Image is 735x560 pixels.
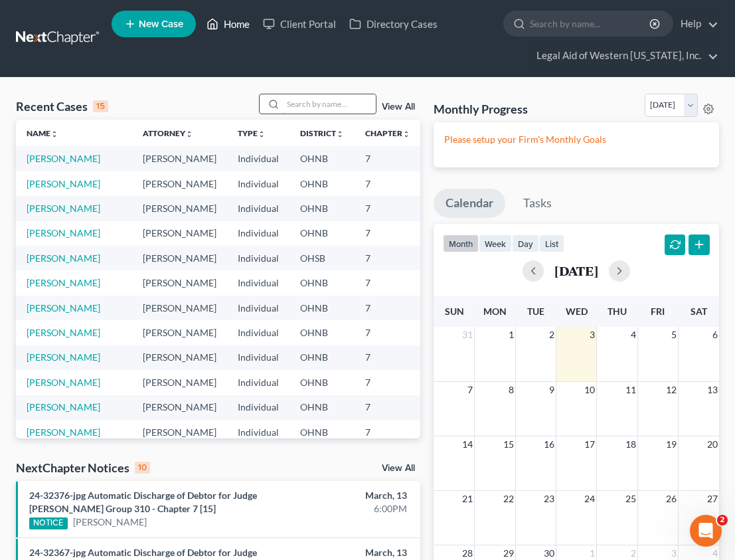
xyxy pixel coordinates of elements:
[256,12,343,36] a: Client Portal
[289,196,355,221] td: OHNB
[227,320,289,345] td: Individual
[27,153,100,164] a: [PERSON_NAME]
[27,327,100,338] a: [PERSON_NAME]
[542,436,556,452] span: 16
[29,490,257,514] a: 24-32376-jpg Automatic Discharge of Debtor for Judge [PERSON_NAME] Group 310 - Chapter 7 [15]
[502,491,515,507] span: 22
[27,252,100,264] a: [PERSON_NAME]
[511,189,564,218] a: Tasks
[27,401,100,413] a: [PERSON_NAME]
[355,345,421,370] td: 7
[290,489,407,502] div: March, 13
[343,12,444,36] a: Directory Cases
[691,306,707,317] span: Sat
[711,327,719,343] span: 6
[665,382,678,398] span: 12
[588,327,596,343] span: 3
[289,246,355,270] td: OHSB
[50,130,58,138] i: unfold_more
[674,12,718,36] a: Help
[29,517,68,529] div: NOTICE
[135,462,150,474] div: 10
[624,382,637,398] span: 11
[355,246,421,270] td: 7
[132,221,227,246] td: [PERSON_NAME]
[461,327,474,343] span: 31
[554,264,598,278] h2: [DATE]
[466,382,474,398] span: 7
[530,44,718,68] a: Legal Aid of Western [US_STATE], Inc.
[132,370,227,395] td: [PERSON_NAME]
[527,306,544,317] span: Tue
[300,128,344,138] a: Districtunfold_more
[542,491,556,507] span: 23
[461,491,474,507] span: 21
[227,395,289,420] td: Individual
[512,234,539,252] button: day
[132,246,227,270] td: [PERSON_NAME]
[355,196,421,221] td: 7
[227,296,289,320] td: Individual
[227,146,289,171] td: Individual
[665,436,678,452] span: 19
[355,171,421,196] td: 7
[227,270,289,295] td: Individual
[27,302,100,314] a: [PERSON_NAME]
[200,12,256,36] a: Home
[132,146,227,171] td: [PERSON_NAME]
[624,436,637,452] span: 18
[365,128,410,138] a: Chapterunfold_more
[132,270,227,295] td: [PERSON_NAME]
[289,420,355,444] td: OHNB
[132,196,227,221] td: [PERSON_NAME]
[227,171,289,196] td: Individual
[290,502,407,515] div: 6:00PM
[289,395,355,420] td: OHNB
[143,128,193,138] a: Attorneyunfold_more
[608,306,627,317] span: Thu
[132,171,227,196] td: [PERSON_NAME]
[706,382,719,398] span: 13
[443,234,479,252] button: month
[530,11,651,36] input: Search by name...
[629,327,637,343] span: 4
[238,128,266,138] a: Typeunfold_more
[16,460,150,476] div: NextChapter Notices
[444,133,708,146] p: Please setup your Firm's Monthly Goals
[289,146,355,171] td: OHNB
[461,436,474,452] span: 14
[73,515,147,529] a: [PERSON_NAME]
[670,327,678,343] span: 5
[289,296,355,320] td: OHNB
[227,345,289,370] td: Individual
[382,464,415,473] a: View All
[16,98,108,114] div: Recent Cases
[258,130,266,138] i: unfold_more
[706,491,719,507] span: 27
[27,178,100,189] a: [PERSON_NAME]
[93,100,108,112] div: 15
[434,189,505,218] a: Calendar
[289,171,355,196] td: OHNB
[548,382,556,398] span: 9
[132,420,227,444] td: [PERSON_NAME]
[227,420,289,444] td: Individual
[566,306,588,317] span: Wed
[336,130,344,138] i: unfold_more
[27,351,100,363] a: [PERSON_NAME]
[355,270,421,295] td: 7
[227,246,289,270] td: Individual
[227,221,289,246] td: Individual
[583,382,596,398] span: 10
[445,306,464,317] span: Sun
[507,382,515,398] span: 8
[27,227,100,238] a: [PERSON_NAME]
[283,94,376,114] input: Search by name...
[289,370,355,395] td: OHNB
[227,196,289,221] td: Individual
[548,327,556,343] span: 2
[355,420,421,444] td: 7
[624,491,637,507] span: 25
[355,221,421,246] td: 7
[355,296,421,320] td: 7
